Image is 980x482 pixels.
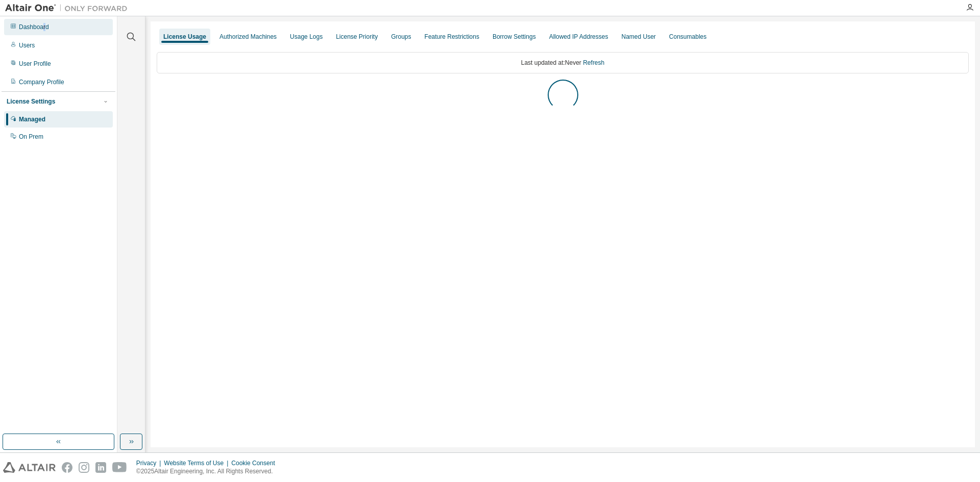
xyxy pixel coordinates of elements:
[164,459,231,467] div: Website Terms of Use
[219,33,277,41] div: Authorized Machines
[7,97,55,106] div: License Settings
[95,462,106,473] img: linkedin.svg
[79,462,89,473] img: instagram.svg
[493,33,536,41] div: Borrow Settings
[5,3,133,13] img: Altair One
[19,41,35,49] div: Users
[62,462,72,473] img: facebook.svg
[425,33,479,41] div: Feature Restrictions
[231,459,281,467] div: Cookie Consent
[549,33,608,41] div: Allowed IP Addresses
[621,33,655,41] div: Named User
[19,115,45,123] div: Managed
[391,33,411,41] div: Groups
[19,60,51,68] div: User Profile
[336,33,378,41] div: License Priority
[163,33,206,41] div: License Usage
[583,59,604,66] a: Refresh
[669,33,706,41] div: Consumables
[112,462,127,473] img: youtube.svg
[3,462,56,473] img: altair_logo.svg
[19,133,43,141] div: On Prem
[136,467,281,476] p: © 2025 Altair Engineering, Inc. All Rights Reserved.
[157,52,969,73] div: Last updated at: Never
[19,23,49,31] div: Dashboard
[19,78,64,86] div: Company Profile
[136,459,164,467] div: Privacy
[290,33,323,41] div: Usage Logs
